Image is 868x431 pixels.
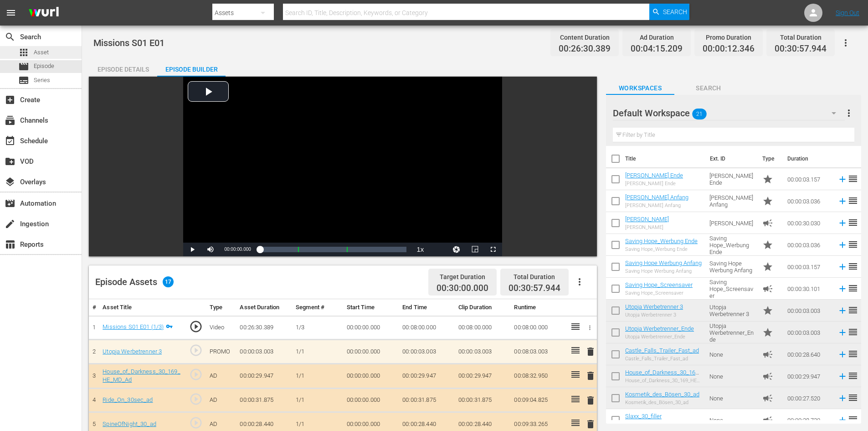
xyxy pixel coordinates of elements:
span: Schedule [5,135,15,146]
span: Episode [18,61,29,72]
svg: Add to Episode [837,327,847,338]
th: Duration [782,146,837,171]
button: Play [183,243,201,256]
span: 00:26:30.389 [559,44,611,54]
span: 00:30:57.944 [508,283,560,293]
img: ans4CAIJ8jUAAAAAAAAAAAAAAAAAAAAAAAAgQb4GAAAAAAAAAAAAAAAAAAAAAAAAJMjXAAAAAAAAAAAAAAAAAAAAAAAAgAT5G... [22,2,66,24]
span: reorder [847,261,858,272]
span: Search [674,83,743,94]
button: Episode Builder [157,58,226,77]
div: [PERSON_NAME] [625,224,669,230]
td: None [706,365,759,387]
div: [PERSON_NAME] Ende [625,181,683,187]
th: Start Time [343,299,399,316]
span: Asset [34,48,49,57]
button: delete [585,369,596,383]
td: 1/1 [292,363,343,388]
div: Episode Details [89,58,157,80]
svg: Add to Episode [837,240,847,250]
td: 00:00:00.000 [343,388,399,412]
td: Saving Hope_Werbung Ende [706,234,759,256]
span: Missions S01 E01 [93,37,164,48]
span: Workspaces [606,83,674,94]
span: Overlays [5,177,15,187]
div: Target Duration [437,270,488,283]
button: delete [585,345,596,358]
span: Promo [762,305,773,316]
span: Reports [5,239,15,250]
span: delete [585,395,596,406]
span: reorder [847,348,858,359]
div: Total Duration [775,31,827,44]
td: 00:08:00.000 [455,316,511,340]
div: Saving Hope_Screensaver [625,290,693,296]
span: Asset [18,47,29,58]
span: Promo [762,261,773,272]
td: 00:00:03.003 [455,340,511,364]
td: 00:08:03.003 [510,340,566,364]
button: Fullscreen [484,243,502,256]
td: 00:00:03.157 [784,168,834,190]
th: # [89,299,99,316]
td: 00:00:29.947 [784,365,834,387]
a: [PERSON_NAME] Anfang [625,194,688,201]
svg: Add to Episode [837,174,847,184]
td: None [706,409,759,431]
span: reorder [847,305,858,316]
span: reorder [847,327,858,338]
span: 00:00:00.000 [224,247,251,252]
button: Episode Details [89,58,157,77]
td: 00:00:00.000 [343,316,399,340]
a: Utopja Werbetrenner 3 [625,303,683,310]
a: Saving Hope Werbung Anfang [625,260,702,266]
div: Progress Bar [260,247,407,252]
span: Ad [762,371,773,382]
td: 00:09:04.825 [510,388,566,412]
div: Episode Builder [157,58,226,80]
a: SpineOfNight_30_ad [103,421,156,427]
td: 00:00:00.000 [343,363,399,388]
a: Utopja Werbetrenner 3 [103,348,162,355]
div: Kosmetik_des_Bösen_30_ad [625,400,699,405]
td: [PERSON_NAME] Ende [706,168,759,190]
td: 1/1 [292,340,343,364]
td: AD [206,388,236,412]
th: Clip Duration [455,299,511,316]
td: AD [206,363,236,388]
td: 00:08:00.000 [399,316,455,340]
span: delete [585,419,596,430]
span: Ad [762,415,773,426]
button: Playback Rate [411,243,429,256]
button: Search [649,4,689,20]
div: Default Workspace [613,100,845,126]
span: 00:30:00.000 [437,283,488,294]
span: play_circle_outline [189,392,203,406]
div: Promo Duration [703,31,755,44]
span: 00:04:15.209 [631,44,683,54]
td: None [706,343,759,365]
span: Channels [5,115,15,126]
td: 00:00:03.003 [784,322,834,343]
td: PROMO [206,340,236,364]
span: 00:30:57.944 [775,44,827,54]
span: Series [18,75,29,86]
span: Ad [762,283,773,294]
span: delete [585,346,596,357]
div: Saving Hope_Werbung Ende [625,246,698,252]
td: 00:00:03.036 [784,190,834,212]
a: [PERSON_NAME] [625,216,669,223]
svg: Add to Episode [837,262,847,272]
td: 00:00:28.640 [784,343,834,365]
span: 00:00:12.346 [703,44,755,54]
a: Slaxx_30_filler [625,413,662,420]
div: Total Duration [508,270,560,283]
td: Saving Hope Werbung Anfang [706,256,759,278]
td: 3 [89,363,99,388]
td: 1/3 [292,316,343,340]
td: 00:00:29.947 [455,363,511,388]
th: Type [206,299,236,316]
td: 4 [89,388,99,412]
span: VOD [5,156,15,167]
span: Search [5,31,15,42]
td: 00:00:00.000 [343,340,399,364]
